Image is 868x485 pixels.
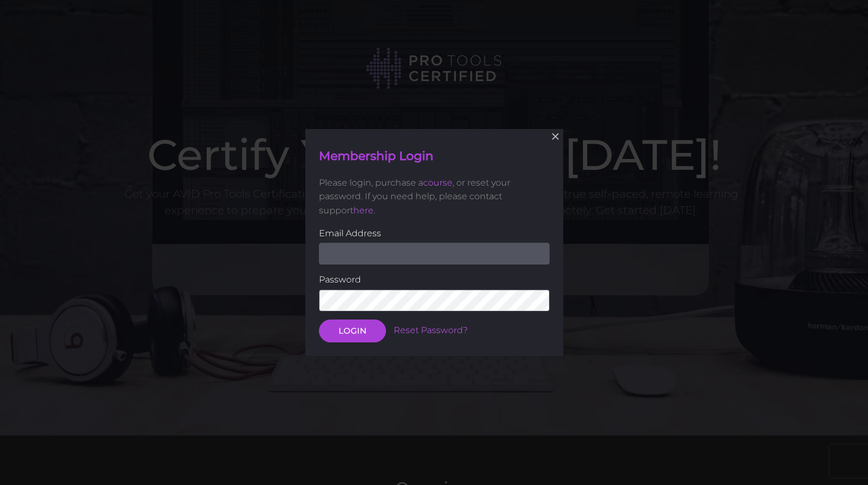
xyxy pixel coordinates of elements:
button: LOGIN [319,320,386,342]
h4: Membership Login [319,148,550,165]
button: × [543,125,567,149]
a: Reset Password? [394,325,468,335]
p: Please login, purchase a , or reset your password. If you need help, please contact support . [319,176,550,218]
label: Email Address [319,226,550,241]
label: Password [319,273,550,287]
a: here [353,205,373,216]
a: course [423,177,453,188]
